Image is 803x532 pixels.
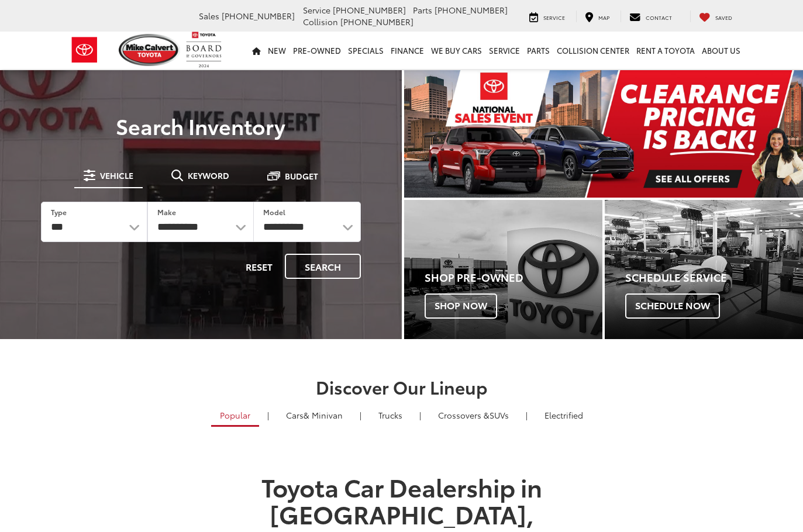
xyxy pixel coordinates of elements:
button: Search [285,254,361,279]
a: Specials [344,32,387,69]
span: Parts [413,4,432,16]
a: Pre-Owned [290,32,344,69]
span: Collision [303,16,338,27]
a: Popular [211,405,259,427]
span: Budget [285,172,318,180]
span: Keyword [188,171,229,179]
label: Type [51,207,67,217]
a: Home [249,32,264,69]
span: & Minivan [304,409,343,421]
span: [PHONE_NUMBER] [435,4,508,16]
span: Service [303,4,330,16]
h4: Schedule Service [625,272,803,284]
a: Trucks [370,405,411,425]
span: [PHONE_NUMBER] [333,4,406,16]
label: Model [263,207,285,217]
span: Contact [646,13,672,21]
img: Mike Calvert Toyota [119,34,181,66]
span: Map [598,13,609,21]
a: Shop Pre-Owned Shop Now [404,200,602,338]
span: Crossovers & [438,409,490,421]
div: Toyota [605,200,803,338]
span: Service [543,13,565,21]
a: Service [485,32,523,69]
h3: Search Inventory [25,114,377,137]
li: | [357,409,364,421]
h2: Discover Our Lineup [68,377,735,396]
div: Toyota [404,200,602,338]
a: Map [576,11,618,22]
span: Sales [199,10,219,22]
li: | [416,409,424,421]
span: [PHONE_NUMBER] [222,10,295,22]
span: [PHONE_NUMBER] [340,16,413,27]
a: Service [521,11,574,22]
a: Electrified [536,405,592,425]
li: | [523,409,530,421]
h4: Shop Pre-Owned [425,272,602,284]
a: Schedule Service Schedule Now [605,200,803,338]
label: Make [157,207,176,217]
span: Shop Now [425,293,497,318]
a: About Us [698,32,744,69]
a: Collision Center [553,32,633,69]
a: New [264,32,290,69]
a: Parts [523,32,553,69]
a: My Saved Vehicles [690,11,741,22]
button: Reset [236,254,282,279]
a: SUVs [429,405,518,425]
a: Contact [621,11,681,22]
a: Cars [277,405,351,425]
a: Rent a Toyota [633,32,698,69]
a: WE BUY CARS [428,32,485,69]
a: Finance [387,32,428,69]
li: | [264,409,272,421]
img: Toyota [63,31,106,69]
span: Vehicle [100,171,133,179]
span: Schedule Now [625,293,720,318]
span: Saved [715,13,732,21]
